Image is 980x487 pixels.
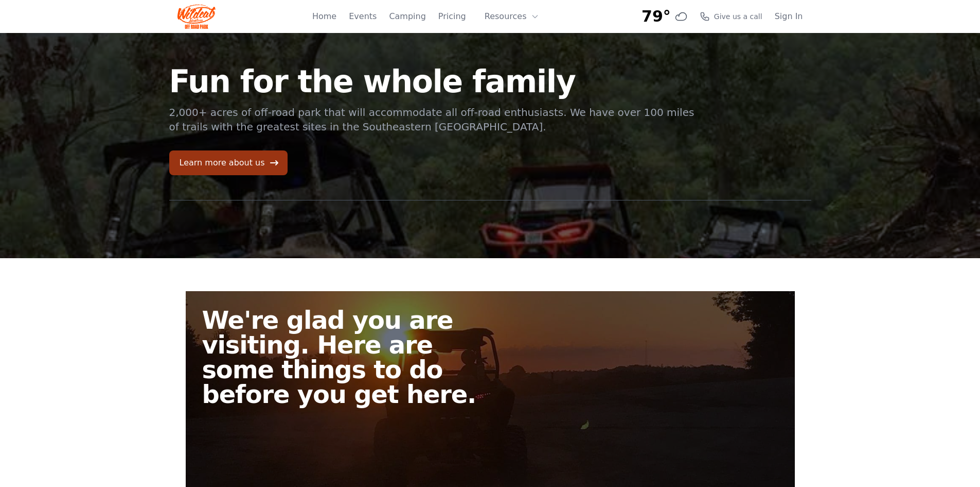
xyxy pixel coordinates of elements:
img: Wildcat Logo [177,4,216,29]
a: Learn more about us [169,150,288,175]
a: Give us a call [700,11,762,22]
a: Camping [389,10,425,23]
button: Resources [478,6,545,27]
h2: We're glad you are visiting. Here are some things to do before you get here. [202,308,498,407]
a: Events [349,10,377,23]
a: Home [312,10,336,23]
h1: Fun for the whole family [169,66,696,97]
p: 2,000+ acres of off-road park that will accommodate all off-road enthusiasts. We have over 100 mi... [169,105,696,134]
a: Sign In [775,10,803,23]
span: Give us a call [714,11,762,22]
span: 79° [642,7,671,26]
a: Pricing [438,10,466,23]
